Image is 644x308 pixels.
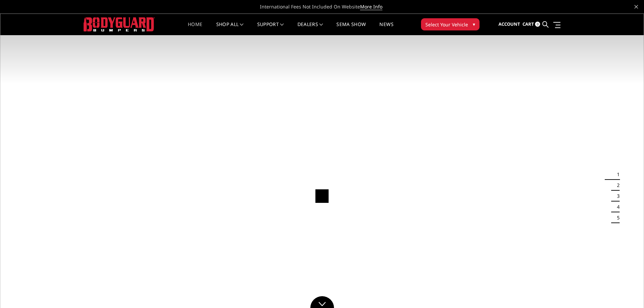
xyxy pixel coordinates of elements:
span: Cart [523,21,534,27]
a: Dealers [297,22,323,35]
button: 4 of 5 [613,202,620,212]
span: Select Your Vehicle [425,21,468,28]
a: More Info [360,3,382,10]
a: Account [498,15,520,33]
span: ▾ [473,21,475,28]
span: Account [498,21,520,27]
img: BODYGUARD BUMPERS [84,17,155,31]
a: shop all [216,22,244,35]
a: Support [257,22,284,35]
a: Click to Down [310,296,334,308]
a: SEMA Show [336,22,366,35]
a: Cart 0 [523,15,540,33]
a: News [379,22,393,35]
a: Home [188,22,202,35]
button: 1 of 5 [613,169,620,180]
span: 0 [535,22,540,27]
button: Select Your Vehicle [421,18,480,30]
button: 2 of 5 [613,180,620,191]
button: 3 of 5 [613,191,620,202]
button: 5 of 5 [613,212,620,223]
